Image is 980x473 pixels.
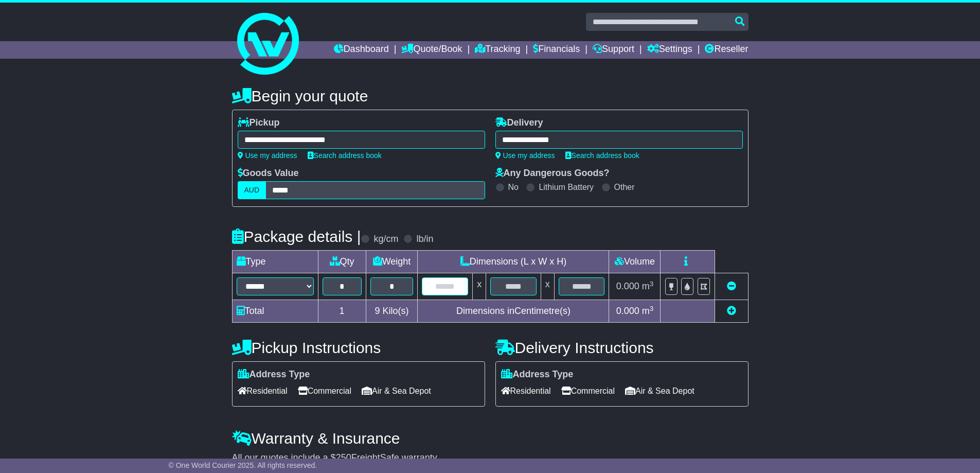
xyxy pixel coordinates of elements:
div: All our quotes include a $ FreightSafe warranty. [232,452,749,464]
sup: 3 [650,280,654,288]
label: Lithium Battery [539,182,594,192]
label: No [508,182,519,192]
label: Goods Value [238,168,299,179]
a: Settings [647,41,692,59]
label: lb/in [416,234,433,245]
a: Remove this item [727,281,736,291]
span: 250 [336,452,351,463]
span: Commercial [561,383,615,399]
span: Air & Sea Depot [362,383,431,399]
span: m [642,306,654,316]
a: Tracking [475,41,520,59]
a: Financials [533,41,580,59]
a: Support [593,41,634,59]
label: Any Dangerous Goods? [495,168,610,179]
label: Delivery [495,117,543,129]
td: Dimensions (L x W x H) [418,251,609,273]
td: Type [232,251,318,273]
a: Use my address [495,151,555,160]
span: Air & Sea Depot [625,383,694,399]
td: Weight [366,251,418,273]
a: Search address book [308,151,382,160]
label: Address Type [238,369,310,380]
a: Dashboard [334,41,389,59]
a: Add new item [727,306,736,316]
span: 0.000 [616,281,639,291]
h4: Warranty & Insurance [232,430,749,447]
sup: 3 [650,305,654,312]
span: 0.000 [616,306,639,316]
td: Dimensions in Centimetre(s) [418,300,609,323]
label: Pickup [238,117,280,129]
a: Quote/Book [401,41,462,59]
a: Search address book [565,151,639,160]
label: Other [614,182,635,192]
label: AUD [238,181,266,199]
span: m [642,281,654,291]
td: Total [232,300,318,323]
span: Residential [501,383,551,399]
a: Reseller [705,41,748,59]
span: Residential [238,383,288,399]
h4: Pickup Instructions [232,339,485,356]
label: kg/cm [373,234,398,245]
td: Kilo(s) [366,300,418,323]
span: © One World Courier 2025. All rights reserved. [169,461,317,469]
h4: Delivery Instructions [495,339,749,356]
td: Qty [318,251,366,273]
h4: Package details | [232,228,361,245]
span: 9 [375,306,380,316]
label: Address Type [501,369,574,380]
span: Commercial [298,383,351,399]
td: x [541,273,554,300]
td: Volume [609,251,661,273]
td: x [473,273,486,300]
h4: Begin your quote [232,87,749,104]
td: 1 [318,300,366,323]
a: Use my address [238,151,297,160]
